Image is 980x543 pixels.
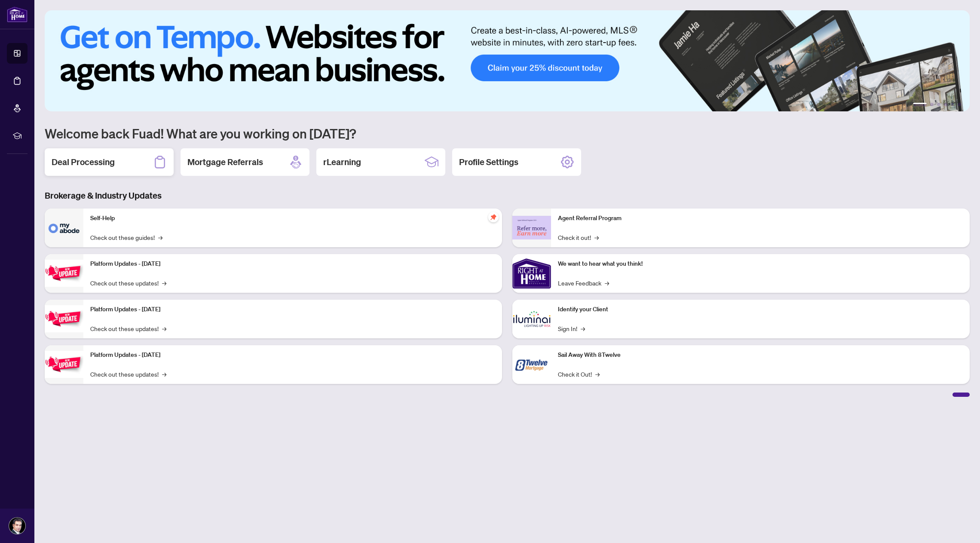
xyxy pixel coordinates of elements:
img: Agent Referral Program [512,216,551,239]
img: Identify your Client [512,300,551,338]
h2: Deal Processing [52,156,115,168]
p: Platform Updates - [DATE] [90,259,495,269]
p: Platform Updates - [DATE] [90,305,495,314]
span: → [594,233,599,242]
img: We want to hear what you think! [512,254,551,293]
span: → [162,278,166,288]
a: Check it out!→ [558,233,599,242]
h3: Brokerage & Industry Updates [45,190,970,202]
a: Leave Feedback→ [558,278,609,288]
a: Check out these updates!→ [90,324,166,333]
span: → [595,369,600,379]
img: Slide 0 [45,10,970,111]
p: Identify your Client [558,305,963,314]
h2: rLearning [323,156,361,168]
button: 1 [913,103,927,106]
img: Self-Help [45,209,83,247]
h2: Mortgage Referrals [187,156,263,168]
a: Sign In!→ [558,324,585,333]
button: 3 [937,103,940,106]
button: 5 [951,103,954,106]
span: → [162,369,166,379]
span: pushpin [488,212,499,222]
img: Platform Updates - July 21, 2025 [45,260,83,287]
button: 2 [930,103,934,106]
p: Self-Help [90,214,495,223]
span: → [605,278,609,288]
img: Platform Updates - July 8, 2025 [45,305,83,332]
p: We want to hear what you think! [558,259,963,269]
p: Platform Updates - [DATE] [90,350,495,360]
span: → [158,233,162,242]
h1: Welcome back Fuad! What are you working on [DATE]? [45,125,970,141]
p: Agent Referral Program [558,214,963,223]
a: Check out these updates!→ [90,278,166,288]
p: Sail Away With 8Twelve [558,350,963,360]
a: Check it Out!→ [558,369,600,379]
a: Check out these updates!→ [90,369,166,379]
span: → [162,324,166,333]
span: → [581,324,585,333]
a: Check out these guides!→ [90,233,162,242]
img: Profile Icon [9,518,25,534]
button: 6 [958,103,961,106]
h2: Profile Settings [459,156,518,168]
button: Open asap [946,513,971,539]
img: Sail Away With 8Twelve [512,345,551,384]
button: 4 [944,103,947,106]
img: logo [7,6,28,22]
img: Platform Updates - June 23, 2025 [45,351,83,378]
